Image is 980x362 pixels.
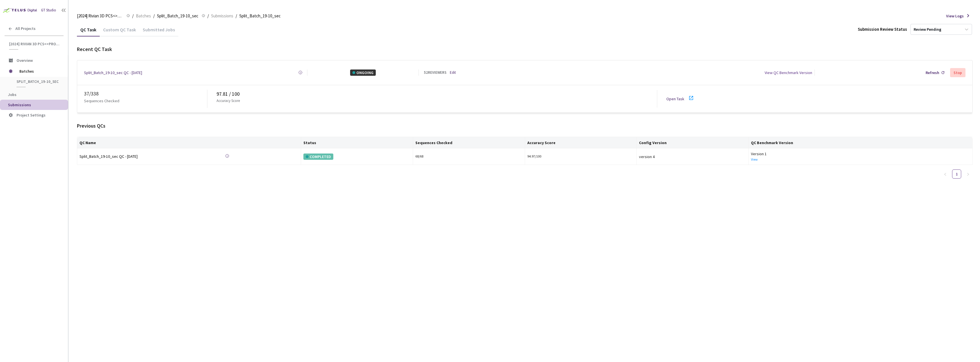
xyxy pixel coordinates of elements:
div: Previous QCs [77,122,973,130]
a: 1 [952,170,961,178]
span: Split_Batch_19-10_sec [157,13,198,19]
div: Custom QC Task [100,27,139,36]
span: Split_Batch_19-10_sec [239,13,281,19]
div: Recent QC Task [77,45,973,53]
div: 52 REVIEWERS [424,70,446,75]
div: COMPLETED [303,154,333,160]
span: Split_Batch_19-10_sec [17,79,59,84]
span: Project Settings [17,113,46,118]
a: Submissions [210,13,234,19]
th: Sequences Checked [413,137,525,148]
th: QC Name [77,137,301,148]
li: / [207,13,209,19]
span: right [966,173,970,176]
div: Refresh [926,69,939,76]
th: Status [301,137,413,148]
th: QC Benchmark Version [749,137,973,148]
li: / [132,13,134,19]
a: Batches [135,13,152,19]
p: Sequences Checked [84,98,119,104]
li: Previous Page [941,169,950,179]
span: All Projects [15,26,36,31]
div: 94.97/100 [527,154,634,159]
span: View Logs [946,13,964,19]
div: Submission Review Status [858,26,907,33]
th: Config Version [637,137,749,148]
span: Batches [136,13,151,19]
div: 68 / 68 [415,154,522,159]
span: Submissions [8,102,31,107]
div: View QC Benchmark Version [765,69,812,76]
a: View [751,157,758,161]
span: Batches [19,66,58,77]
a: Open Task [666,96,684,101]
div: Stop [954,70,962,75]
a: Split_Batch_19-10_sec QC - [DATE] [79,153,159,160]
li: / [153,13,155,19]
div: ONGOING [350,69,376,76]
div: GT Studio [41,7,56,13]
p: Accuracy Score [217,98,240,104]
div: 37 / 338 [84,90,207,98]
span: Submissions [211,13,233,19]
span: [2024] Rivian 3D PCS<>Production [9,42,60,46]
li: 1 [952,169,961,179]
button: right [963,169,973,179]
span: Overview [17,58,33,63]
div: Version 1 [751,151,970,157]
button: left [941,169,950,179]
div: Split_Batch_19-10_sec QC - [DATE] [79,153,159,159]
span: [2024] Rivian 3D PCS<>Production [77,13,123,19]
li: Next Page [963,169,973,179]
span: Jobs [8,92,17,97]
a: Split_Batch_19-10_sec QC - [DATE] [84,69,142,76]
li: / [236,13,237,19]
span: left [944,173,947,176]
div: version 4 [639,154,746,160]
th: Accuracy Score [525,137,637,148]
div: QC Task [77,27,100,36]
div: Review Pending [914,27,941,32]
div: 97.81 / 100 [217,90,657,98]
div: Submitted Jobs [139,27,178,36]
a: Edit [450,70,456,75]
